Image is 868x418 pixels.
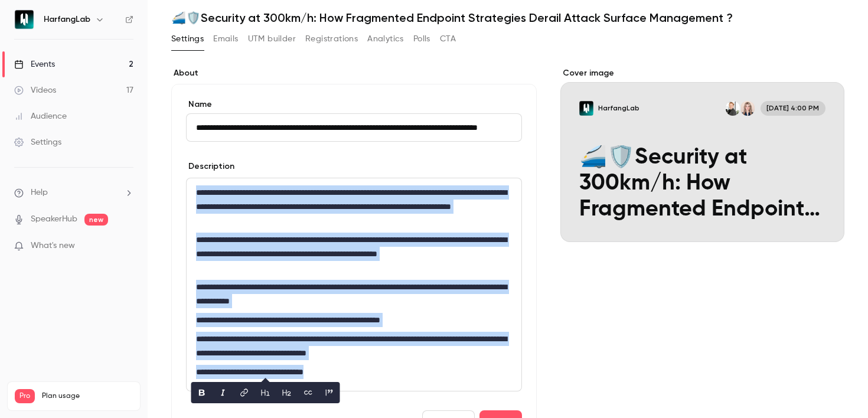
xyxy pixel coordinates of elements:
[15,10,34,29] img: HarfangLab
[186,99,522,110] label: Name
[192,383,211,402] button: bold
[14,187,133,199] li: help-dropdown-opener
[248,30,296,48] button: UTM builder
[440,30,456,48] button: CTA
[31,187,48,199] span: Help
[15,389,35,403] span: Pro
[186,178,522,391] section: description
[171,30,204,48] button: Settings
[14,110,67,122] div: Audience
[560,67,844,79] label: Cover image
[235,383,254,402] button: link
[171,67,537,79] label: About
[119,241,133,252] iframe: Noticeable Trigger
[367,30,404,48] button: Analytics
[42,391,133,401] span: Plan usage
[213,30,238,48] button: Emails
[14,136,61,148] div: Settings
[31,213,77,226] a: SpeakerHub
[187,178,521,391] div: editor
[31,240,75,252] span: What's new
[84,214,108,226] span: new
[186,161,234,172] label: Description
[560,67,844,242] section: Cover image
[320,383,339,402] button: blockquote
[171,11,844,25] h1: 🚄🛡️Security at 300km/h: How Fragmented Endpoint Strategies Derail Attack Surface Management ?
[14,84,56,96] div: Videos
[413,30,430,48] button: Polls
[305,30,358,48] button: Registrations
[14,58,55,70] div: Events
[44,14,90,25] h6: HarfangLab
[214,383,233,402] button: italic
